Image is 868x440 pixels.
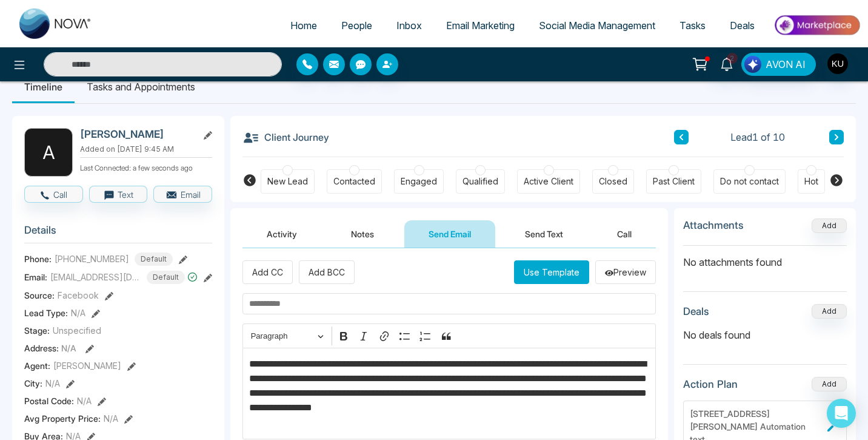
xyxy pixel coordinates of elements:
[683,328,847,342] p: No deals found
[75,70,207,103] li: Tasks and Appointments
[242,348,656,439] div: Editor editing area: main
[683,305,709,317] h3: Deals
[329,14,384,37] a: People
[251,329,314,344] span: Paragraph
[514,260,589,284] button: Use Template
[24,394,74,407] span: Postal Code :
[12,70,75,103] li: Timeline
[89,186,148,203] button: Text
[53,359,121,372] span: [PERSON_NAME]
[712,53,741,74] a: 2
[24,271,47,283] span: Email:
[827,399,856,428] div: Open Intercom Messenger
[595,260,656,284] button: Preview
[24,377,42,390] span: City :
[299,260,355,284] button: Add BCC
[501,220,587,248] button: Send Text
[539,19,655,32] span: Social Media Management
[58,289,99,302] span: Facebook
[135,252,173,266] span: Default
[462,175,498,188] div: Qualified
[812,377,847,391] button: Add
[683,378,738,390] h3: Action Plan
[267,175,308,188] div: New Lead
[333,175,375,188] div: Contacted
[24,342,76,354] span: Address:
[599,175,627,188] div: Closed
[50,271,141,283] span: [EMAIL_ADDRESS][DOMAIN_NAME]
[80,160,212,174] p: Last Connected: a few seconds ago
[24,224,212,243] h3: Details
[341,19,372,32] span: People
[773,12,861,39] img: Market-place.gif
[53,324,101,337] span: Unspecified
[278,14,329,37] a: Home
[401,175,437,188] div: Engaged
[683,246,847,269] p: No attachments found
[45,377,60,390] span: N/A
[396,19,422,32] span: Inbox
[153,186,212,203] button: Email
[24,306,68,319] span: Lead Type:
[679,19,706,32] span: Tasks
[720,175,779,188] div: Do not contact
[812,220,847,230] span: Add
[55,252,129,265] span: [PHONE_NUMBER]
[24,128,73,177] div: A
[77,394,92,407] span: N/A
[24,252,52,265] span: Phone:
[71,306,85,319] span: N/A
[804,175,818,188] div: Hot
[147,271,185,284] span: Default
[245,327,329,345] button: Paragraph
[24,359,50,372] span: Agent:
[24,186,83,203] button: Call
[24,289,55,302] span: Source:
[290,19,317,32] span: Home
[384,14,434,37] a: Inbox
[812,218,847,233] button: Add
[80,144,212,155] p: Added on [DATE] 9:45 AM
[404,220,495,248] button: Send Email
[242,260,293,284] button: Add CC
[104,412,118,425] span: N/A
[24,412,101,425] span: Avg Property Price :
[242,128,329,146] h3: Client Journey
[61,343,76,353] span: N/A
[524,175,573,188] div: Active Client
[434,14,527,37] a: Email Marketing
[24,324,50,337] span: Stage:
[242,323,656,347] div: Editor toolbar
[527,14,667,37] a: Social Media Management
[727,53,738,64] span: 2
[730,130,785,144] span: Lead 1 of 10
[812,304,847,319] button: Add
[744,56,761,73] img: Lead Flow
[667,14,718,37] a: Tasks
[19,8,92,39] img: Nova CRM Logo
[242,220,321,248] button: Activity
[741,53,816,76] button: AVON AI
[593,220,656,248] button: Call
[766,57,806,72] span: AVON AI
[653,175,695,188] div: Past Client
[80,128,193,140] h2: [PERSON_NAME]
[327,220,398,248] button: Notes
[683,219,744,231] h3: Attachments
[730,19,755,32] span: Deals
[718,14,767,37] a: Deals
[827,53,848,74] img: User Avatar
[446,19,515,32] span: Email Marketing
